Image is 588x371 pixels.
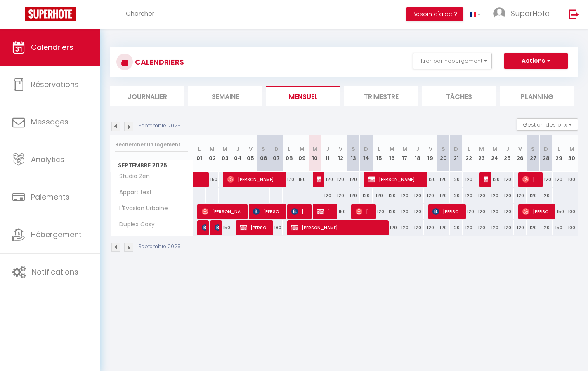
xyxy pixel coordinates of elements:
div: 120 [334,188,347,203]
li: Tâches [422,86,496,106]
span: Messages [31,117,68,127]
abbr: D [544,145,548,153]
div: 120 [463,204,475,219]
th: 13 [347,135,360,172]
div: 120 [373,188,385,203]
button: Gestion des prix [517,118,578,131]
span: [PERSON_NAME] [368,171,424,187]
abbr: J [506,145,509,153]
div: 120 [411,204,424,219]
th: 24 [488,135,501,172]
div: 120 [411,220,424,235]
button: Actions [504,53,568,69]
div: 120 [398,204,411,219]
div: 120 [450,220,463,235]
abbr: D [274,145,279,153]
div: 170 [283,172,295,187]
th: 23 [475,135,488,172]
span: Appart test [112,188,154,197]
th: 09 [295,135,308,172]
li: Mensuel [266,86,340,106]
div: 120 [463,220,475,235]
div: 120 [334,172,347,187]
abbr: S [352,145,355,153]
abbr: L [198,145,201,153]
th: 22 [463,135,475,172]
span: [PERSON_NAME] [291,204,308,219]
span: [PERSON_NAME] [291,220,385,235]
th: 02 [206,135,219,172]
div: 120 [488,188,501,203]
div: 120 [321,188,334,203]
span: [PERSON_NAME] [522,204,552,219]
div: 120 [514,220,527,235]
span: Studio Zen [112,172,152,181]
span: [PERSON_NAME] [240,220,270,235]
img: logout [569,9,579,19]
div: 180 [270,220,283,235]
abbr: M [492,145,497,153]
div: 120 [475,204,488,219]
div: 180 [295,172,308,187]
div: 120 [360,188,373,203]
div: 120 [463,188,475,203]
th: 17 [398,135,411,172]
span: Notifications [32,267,78,277]
div: 120 [514,188,527,203]
th: 11 [321,135,334,172]
div: 120 [463,172,475,187]
th: 15 [373,135,385,172]
th: 29 [553,135,565,172]
span: Analytics [31,154,64,164]
div: 120 [501,172,514,187]
div: 120 [488,220,501,235]
div: 120 [488,172,501,187]
span: [PERSON_NAME] [522,171,539,187]
div: 120 [437,188,450,203]
abbr: M [479,145,484,153]
div: 100 [565,172,578,187]
span: Paiements [31,192,70,202]
abbr: L [557,145,560,153]
th: 30 [565,135,578,172]
div: 120 [501,220,514,235]
h3: CALENDRIERS [133,53,184,71]
div: 120 [488,204,501,219]
th: 14 [360,135,373,172]
abbr: S [442,145,445,153]
div: 120 [527,188,539,203]
div: 120 [385,188,398,203]
div: 120 [450,172,463,187]
div: 120 [411,188,424,203]
div: 120 [527,220,539,235]
th: 01 [193,135,206,172]
th: 10 [308,135,321,172]
th: 21 [450,135,463,172]
th: 18 [411,135,424,172]
span: [PERSON_NAME] [356,204,373,219]
div: 120 [437,220,450,235]
p: Septembre 2025 [138,243,181,251]
div: 120 [539,220,552,235]
div: 100 [565,220,578,235]
span: [PERSON_NAME] [253,204,283,219]
th: 07 [270,135,283,172]
div: 120 [373,204,385,219]
div: 120 [347,172,360,187]
abbr: L [468,145,470,153]
div: 120 [437,172,450,187]
th: 16 [385,135,398,172]
div: 120 [385,220,398,235]
div: 120 [424,188,437,203]
abbr: L [378,145,380,153]
abbr: S [262,145,265,153]
th: 20 [437,135,450,172]
li: Semaine [188,86,262,106]
th: 27 [527,135,539,172]
th: 05 [244,135,257,172]
div: 150 [334,204,347,219]
input: Rechercher un logement... [115,137,188,152]
span: SuperHote [511,8,550,19]
div: 150 [553,204,565,219]
div: 120 [347,188,360,203]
